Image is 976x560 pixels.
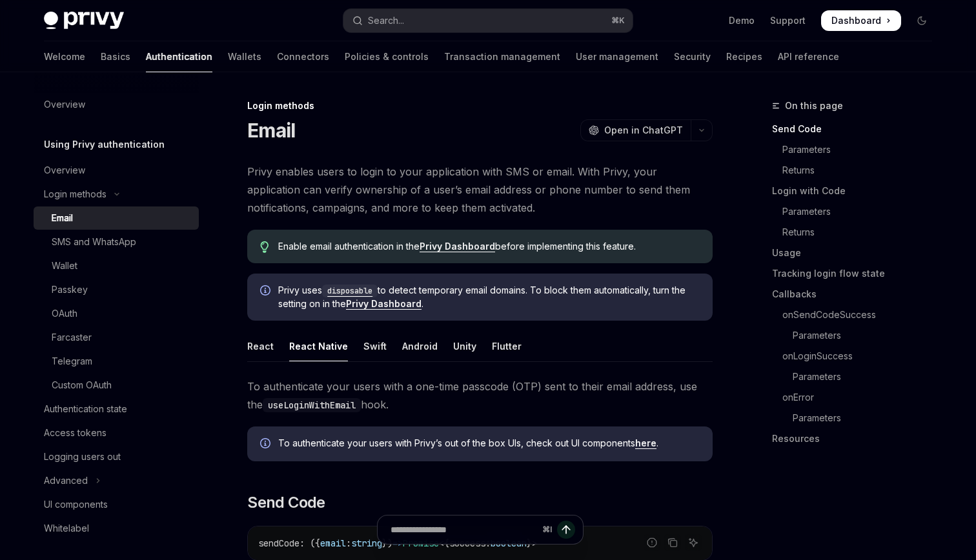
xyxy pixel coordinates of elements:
div: Access tokens [44,425,107,441]
div: Email [52,210,73,226]
div: Login methods [247,99,713,112]
a: Wallets [228,41,261,72]
a: Basics [101,41,130,72]
a: Dashboard [821,10,901,31]
div: Custom OAuth [52,377,112,393]
a: onError [772,387,942,408]
a: Telegram [34,350,199,373]
a: UI components [34,493,199,516]
a: Parameters [772,139,942,160]
a: Passkey [34,278,199,301]
a: Returns [772,222,942,243]
div: Telegram [52,354,92,369]
button: Toggle dark mode [911,10,932,31]
code: disposable [322,285,378,297]
a: API reference [778,41,839,72]
div: SMS and WhatsApp [52,234,136,250]
svg: Info [260,285,273,298]
a: onLoginSuccess [772,346,942,366]
div: React Native [289,331,348,361]
span: ⌘ K [611,15,625,26]
a: Policies & controls [345,41,429,72]
a: Send Code [772,119,942,139]
a: Authentication [146,41,212,72]
a: disposable [322,285,378,295]
span: Send Code [247,492,325,513]
a: Demo [729,14,755,27]
a: OAuth [34,302,199,325]
div: React [247,331,274,361]
a: SMS and WhatsApp [34,230,199,254]
code: useLoginWithEmail [263,398,361,412]
svg: Info [260,438,273,451]
a: Parameters [772,366,942,387]
span: To authenticate your users with a one-time passcode (OTP) sent to their email address, use the hook. [247,377,713,414]
a: Overview [34,93,199,116]
a: Parameters [772,325,942,346]
a: Resources [772,428,942,449]
a: Recipes [726,41,762,72]
a: Login with Code [772,181,942,201]
a: Security [674,41,711,72]
span: On this page [785,98,843,114]
div: Swift [363,331,387,361]
div: Unity [453,331,476,361]
a: Logging users out [34,445,199,468]
a: User management [576,41,658,72]
a: Access tokens [34,421,199,445]
button: Send message [557,521,575,539]
div: Passkey [52,282,88,297]
a: Callbacks [772,284,942,305]
button: Open search [343,9,633,32]
a: Custom OAuth [34,374,199,397]
div: Logging users out [44,449,121,465]
div: Farcaster [52,330,92,345]
img: dark logo [44,12,124,30]
span: Dashboard [831,14,881,27]
a: Farcaster [34,326,199,349]
div: Whitelabel [44,521,89,536]
input: Ask a question... [391,515,537,544]
div: Android [402,331,438,361]
a: here [635,437,656,449]
div: UI components [44,497,108,512]
div: Login methods [44,186,107,202]
a: Tracking login flow state [772,263,942,284]
a: Welcome [44,41,85,72]
div: OAuth [52,306,77,321]
a: Connectors [277,41,329,72]
a: Transaction management [444,41,560,72]
a: Whitelabel [34,517,199,540]
a: onSendCodeSuccess [772,305,942,325]
div: Flutter [492,331,522,361]
a: Overview [34,159,199,182]
a: Authentication state [34,397,199,421]
a: Email [34,206,199,230]
span: Privy enables users to login to your application with SMS or email. With Privy, your application ... [247,163,713,217]
div: Overview [44,97,85,112]
button: Toggle Advanced section [34,469,199,492]
div: Authentication state [44,401,127,417]
a: Privy Dashboard [346,298,422,310]
h5: Using Privy authentication [44,137,165,152]
span: Enable email authentication in the before implementing this feature. [278,240,700,253]
button: Toggle Login methods section [34,183,199,206]
div: Advanced [44,473,88,488]
div: Overview [44,163,85,178]
h1: Email [247,119,295,142]
span: To authenticate your users with Privy’s out of the box UIs, check out UI components . [278,437,700,450]
a: Support [770,14,806,27]
div: Search... [368,13,404,28]
a: Parameters [772,408,942,428]
span: Privy uses to detect temporary email domains. To block them automatically, turn the setting on in... [278,284,700,310]
button: Open in ChatGPT [580,119,691,141]
a: Returns [772,160,942,181]
svg: Tip [260,241,269,253]
a: Parameters [772,201,942,222]
a: Privy Dashboard [420,241,495,252]
a: Usage [772,243,942,263]
a: Wallet [34,254,199,277]
span: Open in ChatGPT [604,124,683,137]
div: Wallet [52,258,77,274]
